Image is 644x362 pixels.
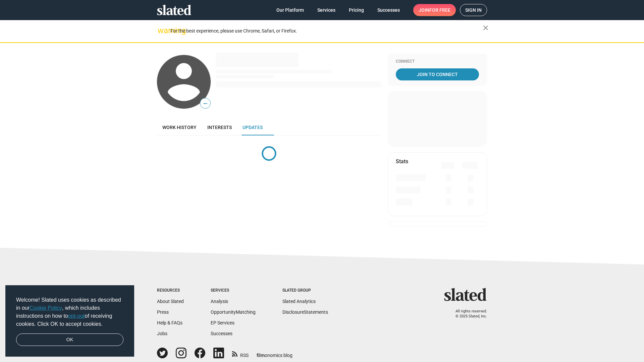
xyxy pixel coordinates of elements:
a: Joinfor free [413,4,456,16]
a: Cookie Policy [30,305,62,311]
a: DisclosureStatements [282,309,328,315]
a: Press [157,309,169,315]
a: Jobs [157,331,167,336]
a: Services [312,4,341,16]
div: Slated Group [282,288,328,293]
a: Successes [372,4,405,16]
span: for free [429,4,450,16]
span: Pricing [349,4,364,16]
a: EP Services [211,320,234,325]
span: Interests [207,125,232,130]
span: Updates [243,125,263,130]
a: About Slated [157,299,184,304]
span: Join To Connect [397,68,478,80]
a: Analysis [211,299,228,304]
span: Welcome! Slated uses cookies as described in our , which includes instructions on how to of recei... [16,296,123,328]
span: Successes [377,4,400,16]
a: Successes [211,331,232,336]
span: film [257,353,265,358]
a: Updates [237,119,268,135]
mat-icon: warning [158,26,166,35]
p: All rights reserved. © 2025 Slated, Inc. [448,309,487,319]
span: Services [317,4,335,16]
a: dismiss cookie message [16,334,123,346]
a: Sign in [460,4,487,16]
div: Services [211,288,256,293]
a: OpportunityMatching [211,309,256,315]
a: Slated Analytics [282,299,316,304]
div: For the best experience, please use Chrome, Safari, or Firefox. [170,26,483,36]
span: — [200,99,210,108]
a: Pricing [343,4,369,16]
a: Join To Connect [396,68,479,80]
a: opt-out [68,313,85,319]
mat-icon: close [482,24,490,32]
a: Help & FAQs [157,320,182,325]
a: Work history [157,119,202,135]
span: Our Platform [276,4,304,16]
div: cookieconsent [5,285,134,357]
span: Work history [162,125,197,130]
mat-card-title: Stats [396,158,408,165]
div: Resources [157,288,184,293]
a: RSS [232,348,249,359]
a: filmonomics blog [257,347,292,359]
a: Our Platform [271,4,309,16]
span: Sign in [465,4,482,16]
div: Connect [396,59,479,64]
a: Interests [202,119,237,135]
span: Join [419,4,450,16]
